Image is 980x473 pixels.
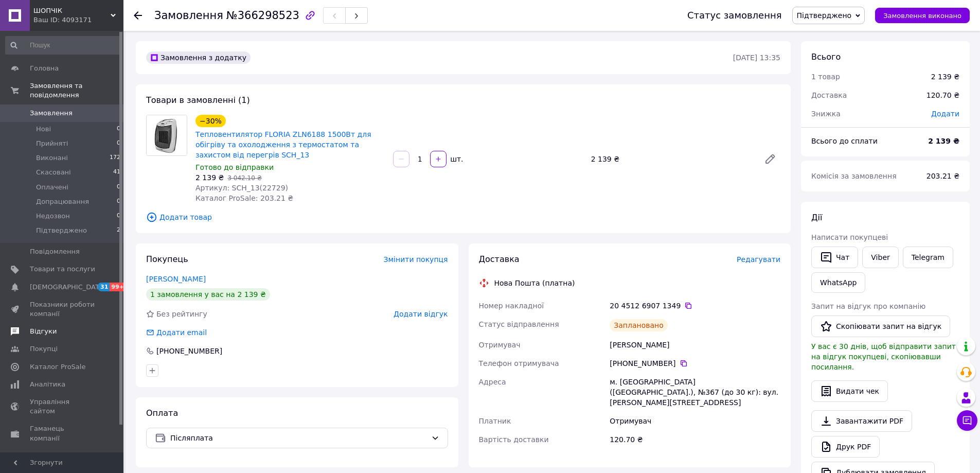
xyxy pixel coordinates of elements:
span: Доставка [479,254,520,264]
span: Покупець [146,254,188,264]
span: Змінити покупця [384,255,448,264]
div: Повернутися назад [134,10,142,21]
div: [PHONE_NUMBER] [610,358,780,369]
time: [DATE] 13:35 [733,54,780,62]
button: Замовлення виконано [875,8,970,23]
span: Товари та послуги [30,265,95,274]
span: Нові [36,125,51,134]
a: [PERSON_NAME] [146,275,206,283]
span: Післяплата [170,432,427,444]
button: Чат з покупцем [957,410,977,431]
span: ШОПЧІК [33,6,111,15]
span: Повідомлення [30,247,80,256]
img: Тепловентилятор FLORIA ZLN6188 1500Вт для обігріву та охолодження з термостатом та захистом від п... [147,115,187,155]
div: 2 139 ₴ [587,152,756,166]
span: Вартість доставки [479,435,549,444]
span: 99+ [110,283,127,291]
div: [PERSON_NAME] [608,336,782,354]
span: Покупці [30,344,58,354]
span: Підтверджено [36,226,87,235]
a: WhatsApp [811,272,865,293]
div: Ваш ID: 4093171 [33,15,123,25]
div: 120.70 ₴ [920,84,966,107]
div: 1 замовлення у вас на 2 139 ₴ [146,288,270,301]
a: Тепловентилятор FLORIA ZLN6188 1500Вт для обігріву та охолодження з термостатом та захистом від п... [195,130,371,159]
button: Скопіювати запит на відгук [811,316,950,337]
span: 203.21 ₴ [926,172,959,180]
span: 0 [117,183,120,192]
span: 172 [110,153,120,163]
div: Нова Пошта (платна) [492,278,578,288]
span: Комісія за замовлення [811,172,897,180]
div: 2 139 ₴ [931,72,959,82]
span: 41 [113,168,120,177]
span: 0 [117,212,120,221]
span: Доставка [811,91,847,99]
span: Гаманець компанії [30,424,95,443]
a: Редагувати [760,149,780,169]
span: Готово до відправки [195,163,274,171]
a: Telegram [903,247,953,268]
span: Адреса [479,378,506,386]
span: Виконані [36,153,68,163]
span: Маркет [30,451,56,461]
span: Додати відгук [394,310,448,318]
span: Оплата [146,408,178,418]
span: 2 139 ₴ [195,173,224,182]
span: Номер накладної [479,302,544,310]
span: Всього [811,52,841,62]
span: Артикул: SCH_13(22729) [195,184,288,192]
span: Недозвон [36,212,70,221]
span: Підтверджено [797,11,852,20]
span: Платник [479,417,511,425]
span: 31 [98,283,110,291]
span: 2 [117,226,120,235]
span: 0 [117,125,120,134]
div: Отримувач [608,412,782,430]
a: Viber [862,247,898,268]
span: Допрацювання [36,197,89,206]
span: Показники роботи компанії [30,300,95,319]
span: У вас є 30 днів, щоб відправити запит на відгук покупцеві, скопіювавши посилання. [811,342,956,371]
a: Друк PDF [811,436,880,458]
span: [DEMOGRAPHIC_DATA] [30,283,106,292]
span: 3 042.10 ₴ [227,174,262,182]
span: №366298523 [226,9,299,22]
div: Додати email [155,327,208,338]
b: 2 139 ₴ [928,137,959,145]
a: Завантажити PDF [811,410,912,432]
span: Товари в замовленні (1) [146,95,250,105]
span: Замовлення та повідомлення [30,81,123,100]
span: Замовлення [154,9,223,22]
span: Редагувати [737,255,780,264]
span: Замовлення [30,109,73,118]
span: Управління сайтом [30,397,95,416]
span: Отримувач [479,341,521,349]
div: шт. [448,154,464,164]
span: Запит на відгук про компанію [811,302,925,310]
span: 0 [117,139,120,148]
span: Головна [30,64,59,73]
span: Дії [811,213,822,222]
div: Заплановано [610,319,668,331]
div: Статус замовлення [687,10,782,21]
span: Замовлення виконано [883,12,961,20]
span: Аналітика [30,380,65,389]
span: Прийняті [36,139,68,148]
div: м. [GEOGRAPHIC_DATA] ([GEOGRAPHIC_DATA].), №367 (до 30 кг): вул. [PERSON_NAME][STREET_ADDRESS] [608,373,782,412]
div: −30% [195,115,226,127]
span: Без рейтингу [156,310,207,318]
div: Додати email [145,327,208,338]
span: Додати товар [146,212,780,223]
span: Відгуки [30,327,57,336]
input: Пошук [5,36,121,55]
div: Замовлення з додатку [146,51,251,64]
button: Видати чек [811,380,888,402]
span: 1 товар [811,73,840,81]
div: [PHONE_NUMBER] [155,346,223,356]
span: Знижка [811,110,841,118]
span: 0 [117,197,120,206]
span: Телефон отримувача [479,359,559,367]
span: Всього до сплати [811,137,878,145]
span: Додати [931,110,959,118]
